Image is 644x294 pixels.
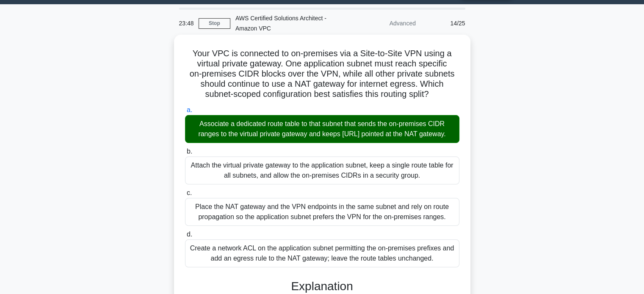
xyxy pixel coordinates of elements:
div: Advanced [347,15,421,32]
div: Associate a dedicated route table to that subnet that sends the on‑premises CIDR ranges to the vi... [185,115,459,143]
h5: Your VPC is connected to on‑premises via a Site‑to‑Site VPN using a virtual private gateway. One ... [184,48,460,100]
span: c. [187,189,192,196]
div: 14/25 [421,15,470,32]
div: Attach the virtual private gateway to the application subnet, keep a single route table for all s... [185,157,459,184]
div: Create a network ACL on the application subnet permitting the on‑premises prefixes and add an egr... [185,239,459,267]
div: Place the NAT gateway and the VPN endpoints in the same subnet and rely on route propagation so t... [185,198,459,226]
div: 23:48 [174,15,199,32]
h3: Explanation [190,279,454,294]
span: d. [187,231,192,238]
a: Stop [199,18,230,29]
span: b. [187,148,192,155]
div: AWS Certified Solutions Architect - Amazon VPC [230,10,347,37]
span: a. [187,106,192,113]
